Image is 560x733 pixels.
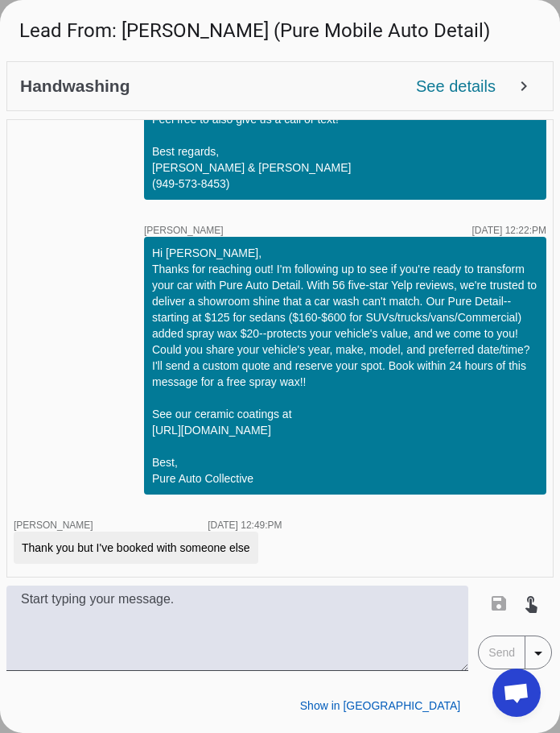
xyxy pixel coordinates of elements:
[14,520,93,531] span: [PERSON_NAME]
[486,691,541,720] button: Close
[300,699,460,712] span: Show in [GEOGRAPHIC_DATA]
[208,520,282,530] div: [DATE] 12:49:PM
[521,594,541,613] mat-icon: touch_app
[492,669,541,717] div: Open chat
[514,77,533,96] mat-icon: expand_more
[144,226,224,235] span: [PERSON_NAME]
[152,245,538,487] div: Hi [PERSON_NAME], Thanks for reaching out! I'm following up to see if you're ready to transform y...
[416,78,496,94] span: See details
[20,78,130,94] h2: Handwashing
[529,644,548,663] mat-icon: arrow_drop_down
[287,691,473,720] button: Show in [GEOGRAPHIC_DATA]
[472,226,546,235] div: [DATE] 12:22:PM
[22,540,250,556] div: Thank you but I've booked with someone else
